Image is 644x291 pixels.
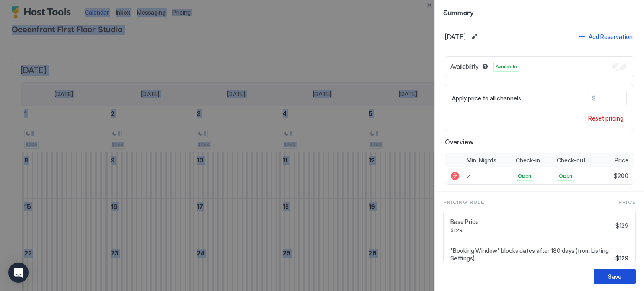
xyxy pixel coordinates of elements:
[450,218,612,226] span: Base Price
[467,157,496,164] span: Min. Nights
[516,157,540,164] span: Check-in
[467,173,470,179] span: 2
[592,95,596,102] span: $
[480,62,490,72] button: Blocked dates override all pricing rules and remain unavailable until manually unblocked
[559,172,572,180] span: Open
[469,32,479,42] button: Edit date range
[8,263,29,283] div: Open Intercom Messenger
[450,247,612,262] span: "Booking Window" blocks dates after 180 days (from Listing Settings)
[557,157,586,164] span: Check-out
[577,31,634,42] button: Add Reservation
[589,32,633,41] div: Add Reservation
[452,95,521,102] span: Apply price to all channels
[450,227,612,233] span: $129
[445,138,634,146] span: Overview
[496,63,517,70] span: Available
[588,114,623,123] div: Reset pricing
[608,272,621,281] div: Save
[445,33,466,41] span: [DATE]
[443,198,484,206] span: Pricing Rule
[618,198,636,206] span: Price
[594,269,636,284] button: Save
[615,222,628,229] span: $129
[615,255,628,262] span: $129
[614,172,628,180] span: $200
[450,63,478,70] span: Availability
[585,113,627,124] button: Reset pricing
[518,172,531,180] span: Open
[615,157,628,164] span: Price
[443,7,636,17] span: Summary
